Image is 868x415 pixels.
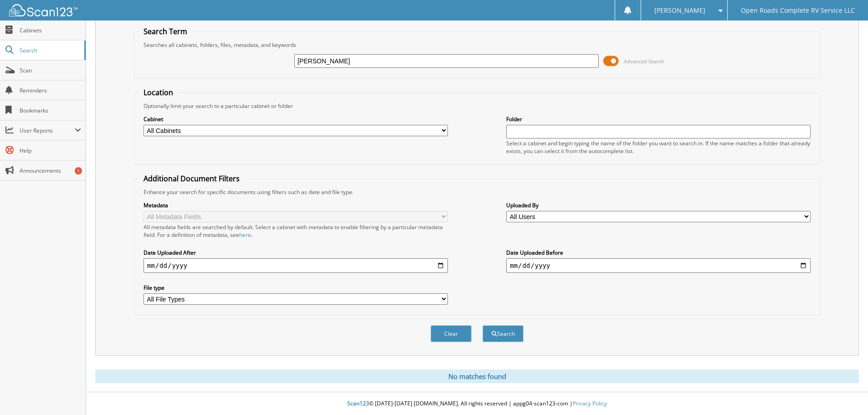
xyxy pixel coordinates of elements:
div: 1 [75,167,82,174]
input: end [506,258,811,273]
a: here [239,231,251,239]
legend: Additional Document Filters [139,174,244,184]
span: Search [20,46,80,54]
span: Help [20,147,81,154]
div: All metadata fields are searched by default. Select a cabinet with metadata to enable filtering b... [144,223,448,239]
span: Advanced Search [624,58,664,65]
span: Reminders [20,87,81,94]
label: Uploaded By [506,201,811,209]
button: Search [483,325,524,342]
div: Optionally limit your search to a particular cabinet or folder [139,102,815,110]
div: No matches found [95,369,859,383]
span: Bookmarks [20,107,81,114]
div: Searches all cabinets, folders, files, metadata, and keywords [139,41,815,49]
span: User Reports [20,127,75,134]
label: Metadata [144,201,448,209]
img: scan123-logo-white.svg [9,4,77,16]
legend: Search Term [139,26,192,36]
span: Scan123 [347,400,369,407]
span: Announcements [20,167,81,174]
label: File type [144,284,448,292]
a: Privacy Policy [573,400,607,407]
button: Clear [431,325,472,342]
label: Date Uploaded Before [506,249,811,256]
input: start [144,258,448,273]
label: Date Uploaded After [144,249,448,256]
span: Cabinets [20,26,81,34]
legend: Location [139,87,178,97]
label: Cabinet [144,115,448,123]
span: Scan [20,67,81,74]
span: Open Roads Complete RV Service LLC [741,8,855,13]
div: Select a cabinet and begin typing the name of the folder you want to search in. If the name match... [506,139,811,155]
div: © [DATE]-[DATE] [DOMAIN_NAME]. All rights reserved | appg04-scan123-com | [86,393,868,415]
span: [PERSON_NAME] [654,8,705,13]
div: Enhance your search for specific documents using filters such as date and file type. [139,188,815,196]
label: Folder [506,115,811,123]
